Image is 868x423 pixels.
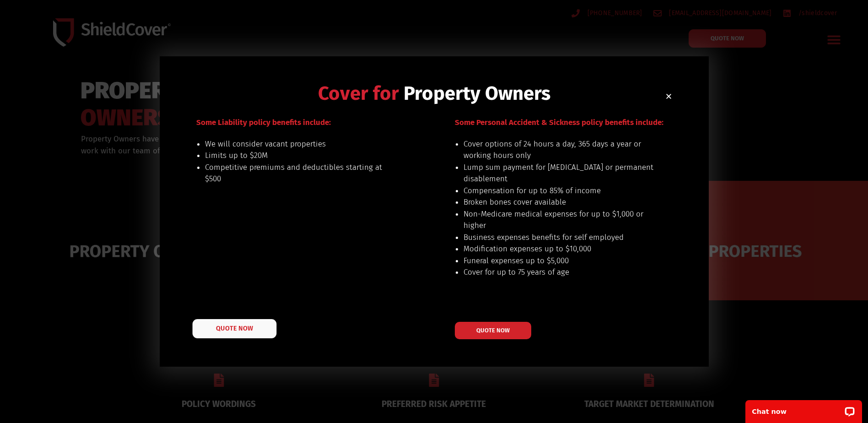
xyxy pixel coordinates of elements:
[464,243,654,255] li: Modification expenses up to $10,000
[464,196,654,208] li: Broken bones cover available
[464,162,654,185] li: Lump sum payment for [MEDICAL_DATA] or permanent disablement
[739,394,868,423] iframe: LiveChat chat widget
[455,118,663,127] span: Some Personal Accident & Sickness policy benefits include:
[665,93,672,100] a: Close
[205,150,396,162] li: Limits up to $20M
[464,255,654,267] li: Funeral expenses up to $5,000
[476,327,510,333] span: QUOTE NOW
[404,82,550,105] span: Property Owners
[216,325,253,332] span: QUOTE NOW
[205,138,396,150] li: We will consider vacant properties
[464,266,654,278] li: Cover for up to 75 years of age
[464,138,654,162] li: Cover options of 24 hours a day, 365 days a year or working hours only
[318,82,399,105] span: Cover for
[455,322,531,339] a: QUOTE NOW
[196,118,331,127] span: Some Liability policy benefits include:
[464,232,654,244] li: Business expenses benefits for self employed
[464,208,654,232] li: Non-Medicare medical expenses for up to $1,000 or higher
[205,162,396,185] li: Competitive premiums and deductibles starting at $500
[464,185,654,197] li: Compensation for up to 85% of income
[192,319,276,338] a: QUOTE NOW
